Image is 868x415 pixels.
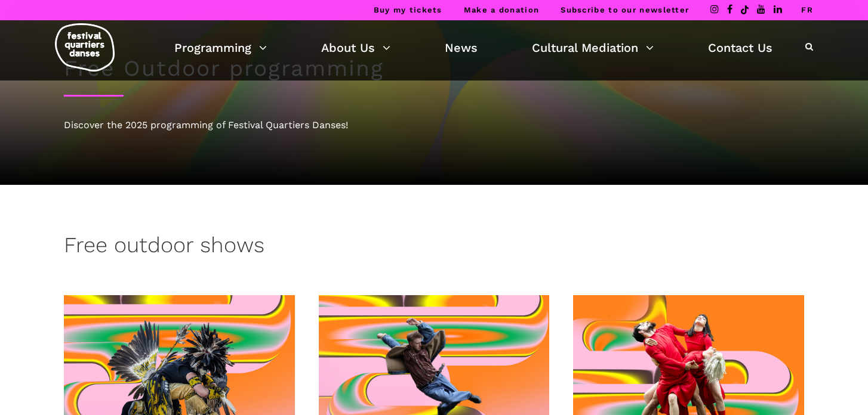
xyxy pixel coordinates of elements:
a: Cultural Mediation [532,38,654,58]
a: Programming [174,38,267,58]
a: Contact Us [708,38,772,58]
h3: Free outdoor shows [64,233,264,262]
a: FR [801,5,813,14]
a: About Us [321,38,390,58]
a: Subscribe to our newsletter [561,5,689,14]
a: Make a donation [464,5,540,14]
a: Buy my tickets [374,5,442,14]
img: logo-fqd-med [55,23,115,72]
div: Discover the 2025 programming of Festival Quartiers Danses! [64,117,804,133]
a: News [445,38,478,58]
